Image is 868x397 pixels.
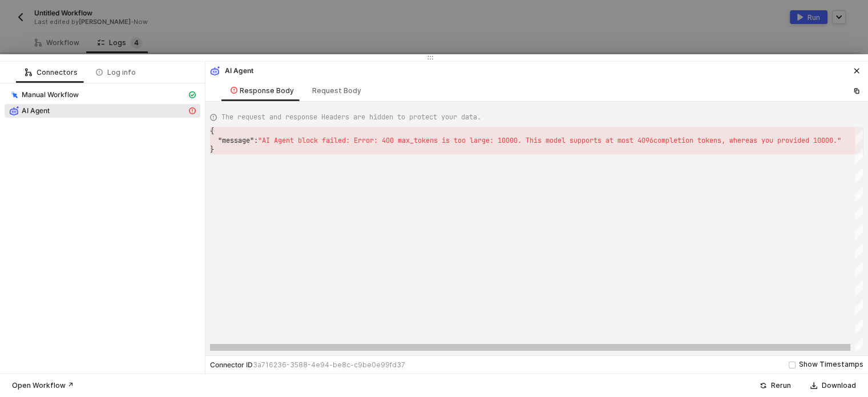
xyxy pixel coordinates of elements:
div: AI Agent [210,66,253,76]
span: AI Agent [5,104,200,118]
span: icon-copy-paste [853,87,860,94]
span: icon-download [810,382,817,389]
div: Connectors [25,68,78,77]
div: Connector ID [210,360,405,370]
button: Rerun [752,379,798,392]
div: Download [822,381,856,390]
span: icon-logic [25,69,32,76]
div: Show Timestamps [799,359,863,370]
div: Rerun [771,381,791,390]
div: Open Workflow ↗ [12,381,74,390]
button: Download [803,379,863,392]
img: integration-icon [10,90,19,99]
button: Open Workflow ↗ [5,379,81,392]
span: AI Agent [22,106,50,115]
span: completion tokens, whereas you provided 10000." [653,136,841,145]
span: Manual Workflow [5,88,200,102]
span: { [210,127,214,136]
div: Response Body [231,86,294,95]
span: Manual Workflow [22,90,79,99]
span: icon-exclamation [231,87,237,94]
span: icon-exclamation [189,107,196,114]
span: "message" [218,136,254,145]
div: Log info [96,68,136,77]
span: icon-close [853,67,860,74]
img: integration-icon [10,106,19,115]
span: icon-drag-indicator [427,54,434,61]
img: integration-icon [211,66,220,75]
span: icon-success-page [760,382,766,389]
span: 3a716236-3588-4e94-be8c-c9be0e99fd37 [253,360,405,369]
span: : [254,136,258,145]
span: oo large: 10000. This model supports at most 4096 [458,136,653,145]
span: } [210,145,214,154]
span: icon-cards [189,91,196,98]
span: "AI Agent block failed: Error: 400 max_tokens is t [258,136,458,145]
div: Request Body [312,86,361,95]
span: The request and response Headers are hidden to protect your data. [221,112,481,122]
